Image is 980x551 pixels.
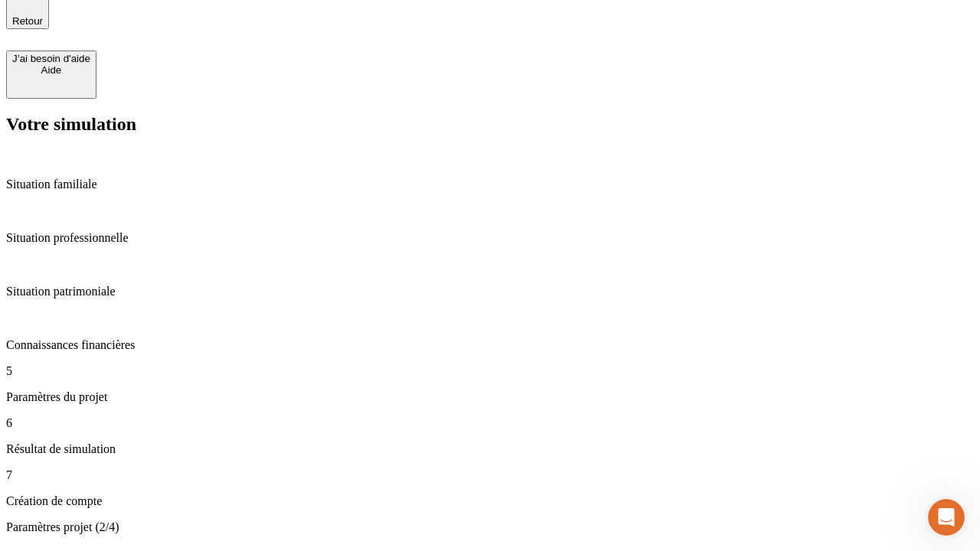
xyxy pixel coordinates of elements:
[6,51,96,99] button: J’ai besoin d'aideAide
[12,53,90,64] div: J’ai besoin d'aide
[6,390,974,404] p: Paramètres du projet
[6,338,974,352] p: Connaissances financières
[6,494,974,508] p: Création de compte
[6,231,974,245] p: Situation professionnelle
[6,468,974,482] p: 7
[6,285,974,298] p: Situation patrimoniale
[12,64,90,76] div: Aide
[6,364,974,378] p: 5
[6,520,974,534] p: Paramètres projet (2/4)
[6,114,974,135] h2: Votre simulation
[928,499,965,536] iframe: Intercom live chat
[12,15,43,27] span: Retour
[6,442,974,456] p: Résultat de simulation
[6,178,974,191] p: Situation familiale
[6,416,974,430] p: 6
